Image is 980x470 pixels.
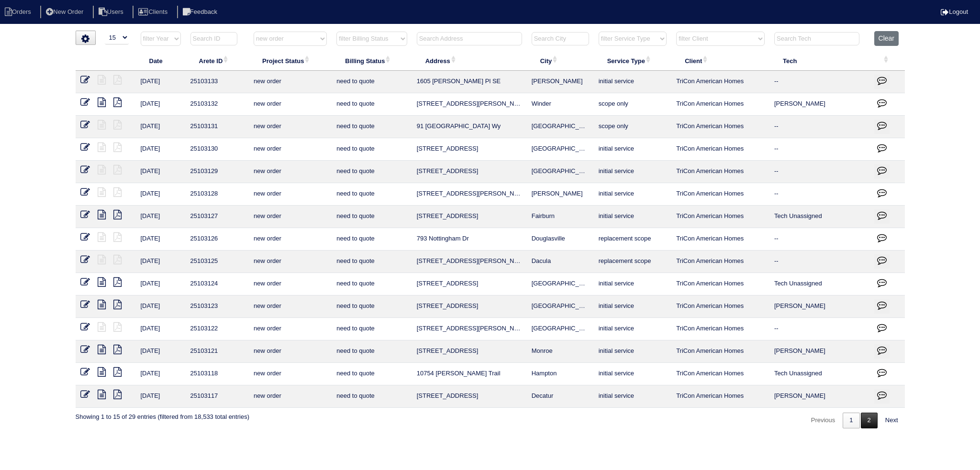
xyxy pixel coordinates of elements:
[136,363,186,385] td: [DATE]
[136,385,186,408] td: [DATE]
[136,93,186,116] td: [DATE]
[869,51,905,71] th: : activate to sort column ascending
[941,8,968,15] a: Logout
[136,206,186,228] td: [DATE]
[861,413,878,428] a: 2
[412,295,527,318] td: [STREET_ADDRESS]
[412,93,527,116] td: [STREET_ADDRESS][PERSON_NAME]
[671,93,769,116] td: TriCon American Homes
[332,318,412,340] td: need to quote
[136,273,186,295] td: [DATE]
[774,32,859,45] input: Search Tech
[879,413,905,428] a: Next
[769,116,869,138] td: --
[186,318,249,340] td: 25103122
[769,385,869,408] td: [PERSON_NAME]
[249,318,332,340] td: new order
[332,273,412,295] td: need to quote
[332,51,412,71] th: Billing Status: activate to sort column ascending
[249,138,332,161] td: new order
[40,6,91,19] li: New Order
[412,363,527,385] td: 10754 [PERSON_NAME] Trail
[412,385,527,408] td: [STREET_ADDRESS]
[671,340,769,363] td: TriCon American Homes
[671,116,769,138] td: TriCon American Homes
[671,51,769,71] th: Client: activate to sort column ascending
[412,116,527,138] td: 91 [GEOGRAPHIC_DATA] Wy
[594,228,671,251] td: replacement scope
[671,183,769,206] td: TriCon American Homes
[874,31,899,46] button: Clear
[412,138,527,161] td: [STREET_ADDRESS]
[332,340,412,363] td: need to quote
[136,161,186,183] td: [DATE]
[249,51,332,71] th: Project Status: activate to sort column ascending
[412,51,527,71] th: Address: activate to sort column ascending
[412,161,527,183] td: [STREET_ADDRESS]
[93,6,131,19] li: Users
[594,51,671,71] th: Service Type: activate to sort column ascending
[332,116,412,138] td: need to quote
[332,93,412,116] td: need to quote
[594,93,671,116] td: scope only
[594,318,671,340] td: initial service
[186,138,249,161] td: 25103130
[769,228,869,251] td: --
[249,228,332,251] td: new order
[249,340,332,363] td: new order
[136,116,186,138] td: [DATE]
[190,32,237,45] input: Search ID
[133,8,175,15] a: Clients
[769,295,869,318] td: [PERSON_NAME]
[186,228,249,251] td: 25103126
[532,32,589,45] input: Search City
[594,183,671,206] td: initial service
[527,273,594,295] td: [GEOGRAPHIC_DATA]
[594,251,671,273] td: replacement scope
[527,385,594,408] td: Decatur
[186,295,249,318] td: 25103123
[769,71,869,93] td: --
[332,161,412,183] td: need to quote
[186,363,249,385] td: 25103118
[249,183,332,206] td: new order
[527,228,594,251] td: Douglasville
[186,116,249,138] td: 25103131
[527,318,594,340] td: [GEOGRAPHIC_DATA]
[594,363,671,385] td: initial service
[769,318,869,340] td: --
[671,161,769,183] td: TriCon American Homes
[527,363,594,385] td: Hampton
[527,138,594,161] td: [GEOGRAPHIC_DATA]
[249,363,332,385] td: new order
[527,93,594,116] td: Winder
[249,273,332,295] td: new order
[136,295,186,318] td: [DATE]
[594,385,671,408] td: initial service
[671,295,769,318] td: TriCon American Homes
[93,8,131,15] a: Users
[671,228,769,251] td: TriCon American Homes
[136,71,186,93] td: [DATE]
[804,413,842,428] a: Previous
[769,93,869,116] td: [PERSON_NAME]
[527,340,594,363] td: Monroe
[671,385,769,408] td: TriCon American Homes
[527,51,594,71] th: City: activate to sort column ascending
[527,161,594,183] td: [GEOGRAPHIC_DATA]
[412,251,527,273] td: [STREET_ADDRESS][PERSON_NAME][PERSON_NAME]
[594,295,671,318] td: initial service
[671,273,769,295] td: TriCon American Homes
[186,385,249,408] td: 25103117
[671,318,769,340] td: TriCon American Homes
[136,340,186,363] td: [DATE]
[186,51,249,71] th: Arete ID: activate to sort column ascending
[671,206,769,228] td: TriCon American Homes
[186,206,249,228] td: 25103127
[671,363,769,385] td: TriCon American Homes
[527,71,594,93] td: [PERSON_NAME]
[527,116,594,138] td: [GEOGRAPHIC_DATA]
[249,116,332,138] td: new order
[769,273,869,295] td: Tech Unassigned
[769,161,869,183] td: --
